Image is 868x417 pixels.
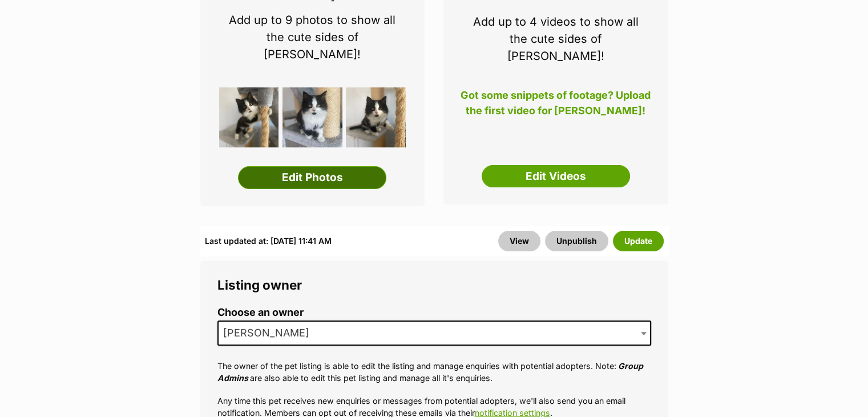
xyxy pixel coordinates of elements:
[498,231,540,251] a: View
[217,361,643,383] em: Group Admins
[217,11,408,63] p: Add up to 9 photos to show all the cute sides of [PERSON_NAME]!
[205,231,332,251] div: Last updated at: [DATE] 11:41 AM
[461,13,651,65] p: Add up to 4 videos to show all the cute sides of [PERSON_NAME]!
[217,307,651,319] label: Choose an owner
[238,166,386,189] a: Edit Photos
[217,277,302,292] span: Listing owner
[613,231,664,251] button: Update
[219,325,321,341] span: Sharon Mc Naught
[482,165,630,188] a: Edit Videos
[461,87,651,125] p: Got some snippets of footage? Upload the first video for [PERSON_NAME]!
[545,231,608,251] button: Unpublish
[217,320,651,346] span: Sharon Mc Naught
[217,360,651,384] p: The owner of the pet listing is able to edit the listing and manage enquiries with potential adop...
